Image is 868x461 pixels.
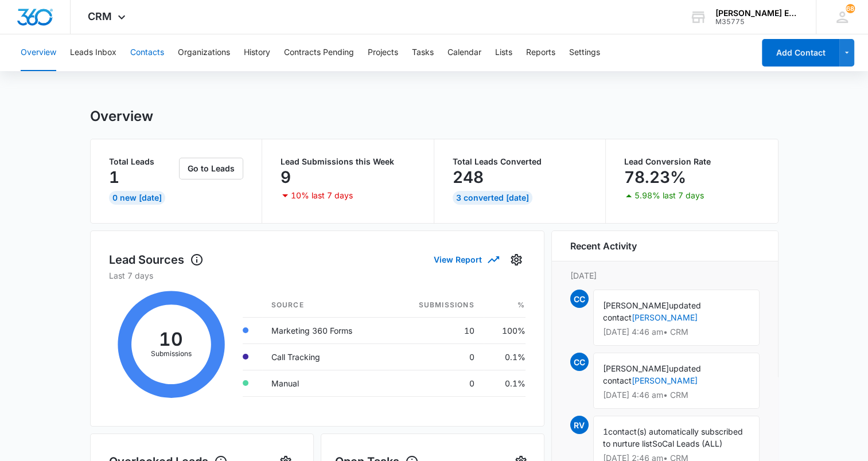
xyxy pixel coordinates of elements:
[70,34,116,71] button: Leads Inbox
[484,343,526,370] td: 0.1%
[603,427,743,448] span: contact(s) automatically subscribed to nurture list
[484,317,526,343] td: 100%
[281,158,415,166] p: Lead Submissions this Week
[635,192,704,200] p: 5.98% last 7 days
[262,343,389,370] td: Call Tracking
[90,108,153,125] h1: Overview
[262,370,389,396] td: Manual
[389,343,484,370] td: 0
[291,192,353,200] p: 10% last 7 days
[262,317,389,343] td: Marketing 360 Forms
[762,39,839,67] button: Add Contact
[846,4,855,13] span: 68
[434,249,498,269] button: View Report
[570,416,589,434] span: RV
[624,168,686,186] p: 78.23%
[603,328,750,336] p: [DATE] 4:46 am • CRM
[389,317,484,343] td: 10
[109,269,526,282] p: Last 7 days
[262,293,389,318] th: Source
[109,251,204,268] h1: Lead Sources
[603,391,750,399] p: [DATE] 4:46 am • CRM
[603,364,669,373] span: [PERSON_NAME]
[715,9,799,18] div: account name
[21,34,56,71] button: Overview
[526,34,555,71] button: Reports
[603,300,669,310] span: [PERSON_NAME]
[412,34,434,71] button: Tasks
[632,376,698,385] a: [PERSON_NAME]
[109,191,165,205] div: 0 New [DATE]
[453,191,532,205] div: 3 Converted [DATE]
[179,158,243,179] button: Go to Leads
[179,163,243,173] a: Go to Leads
[281,168,291,186] p: 9
[507,251,526,269] button: Settings
[652,439,722,448] span: SoCal Leads (ALL)
[389,293,484,318] th: Submissions
[178,34,230,71] button: Organizations
[603,427,608,436] span: 1
[570,269,760,282] p: [DATE]
[569,34,600,71] button: Settings
[453,168,484,186] p: 248
[570,353,589,371] span: CC
[368,34,398,71] button: Projects
[244,34,270,71] button: History
[484,370,526,396] td: 0.1%
[484,293,526,318] th: %
[109,168,119,186] p: 1
[715,18,799,26] div: account id
[389,370,484,396] td: 0
[570,290,589,308] span: CC
[495,34,512,71] button: Lists
[284,34,354,71] button: Contracts Pending
[570,239,637,253] h6: Recent Activity
[624,158,760,166] p: Lead Conversion Rate
[88,10,112,22] span: CRM
[632,312,698,322] a: [PERSON_NAME]
[846,4,855,13] div: notifications count
[447,34,481,71] button: Calendar
[453,158,587,166] p: Total Leads Converted
[109,158,177,166] p: Total Leads
[130,34,164,71] button: Contacts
